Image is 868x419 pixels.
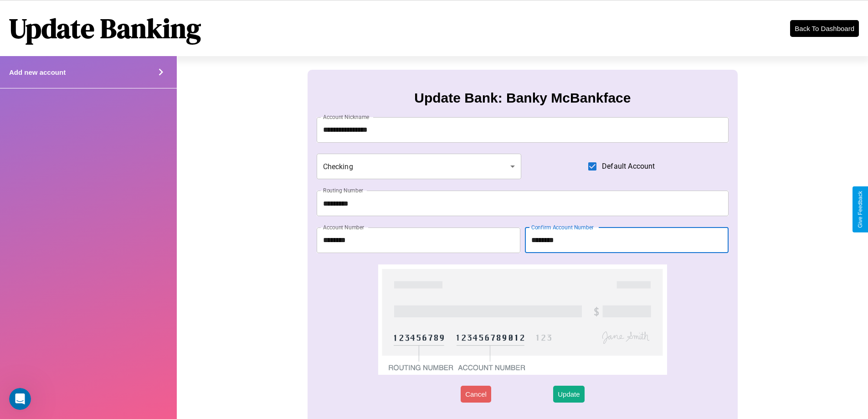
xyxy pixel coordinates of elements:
img: check [378,264,667,375]
div: Give Feedback [857,191,863,228]
button: Back To Dashboard [790,20,859,37]
button: Update [553,386,584,403]
iframe: Intercom live chat [9,388,31,410]
h1: Update Banking [9,10,201,47]
label: Routing Number [323,186,363,194]
label: Confirm Account Number [531,223,594,231]
div: Checking [317,154,522,179]
h4: Add new account [9,68,66,76]
h3: Update Bank: Banky McBankface [414,90,631,106]
label: Account Nickname [323,113,370,121]
label: Account Number [323,223,364,231]
button: Cancel [461,386,491,403]
span: Default Account [602,161,655,172]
